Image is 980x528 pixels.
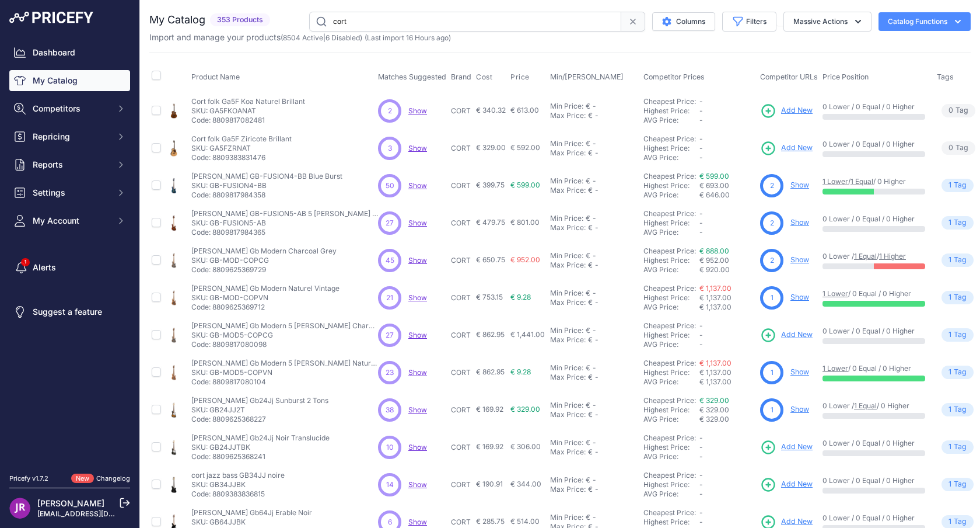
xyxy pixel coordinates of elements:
[550,373,586,382] div: Max Price:
[9,210,130,231] button: My Account
[643,293,699,303] div: Highest Price:
[593,186,598,195] div: -
[510,72,532,82] button: Price
[822,214,925,224] p: 0 Lower / 0 Equal / 0 Higher
[476,72,492,82] span: Cost
[942,216,974,230] span: Tag
[652,12,715,31] button: Columns
[9,42,130,460] nav: Sidebar
[760,439,813,456] a: Add New
[386,180,394,191] span: 50
[510,218,540,227] span: € 801.00
[770,180,774,191] span: 2
[822,252,925,261] p: 0 Lower / /
[699,415,755,424] div: € 329.00
[386,293,393,303] span: 21
[699,181,729,190] span: € 693.00
[388,106,392,116] span: 2
[850,177,873,186] a: 1 Equal
[643,134,696,143] a: Cheapest Price:
[191,228,378,237] p: Code: 8809817984365
[325,33,360,42] a: 6 Disabled
[790,218,809,227] a: Show
[550,326,583,335] div: Min Price:
[822,140,925,149] p: 0 Lower / 0 Equal / 0 Higher
[386,405,394,415] span: 38
[937,72,954,81] span: Tags
[408,480,427,489] a: Show
[699,228,703,237] span: -
[408,144,427,152] span: Show
[9,182,130,203] button: Settings
[942,403,974,416] span: Tag
[588,335,593,345] div: €
[550,139,583,148] div: Min Price:
[451,144,471,153] p: CORT
[643,218,699,228] div: Highest Price:
[942,291,974,304] span: Tag
[9,257,130,278] a: Alerts
[942,253,974,267] span: Tag
[586,289,590,298] div: €
[699,368,731,377] span: € 1,137.00
[699,218,703,227] span: -
[771,405,773,415] span: 1
[451,218,471,228] p: CORT
[191,246,337,256] p: [PERSON_NAME] Gb Modern Charcoal Grey
[191,144,292,153] p: SKU: GA5FZRNAT
[588,260,593,270] div: €
[643,106,699,116] div: Highest Price:
[588,410,593,419] div: €
[949,255,951,266] span: 1
[770,255,774,266] span: 2
[408,256,427,265] a: Show
[476,218,505,227] span: € 479.75
[451,72,471,81] span: Brand
[699,134,703,143] span: -
[643,284,696,293] a: Cheapest Price:
[588,186,593,195] div: €
[942,366,974,379] span: Tag
[476,367,505,376] span: € 862.95
[586,251,590,260] div: €
[822,364,848,373] a: 1 Lower
[878,12,971,31] button: Catalog Functions
[699,359,731,367] a: € 1,137.00
[408,106,427,115] a: Show
[643,153,699,162] div: AVG Price:
[699,396,729,405] a: € 329.00
[790,405,809,414] a: Show
[699,209,703,218] span: -
[822,289,925,298] p: / 0 Equal / 0 Higher
[586,214,590,223] div: €
[586,326,590,335] div: €
[191,321,378,331] p: [PERSON_NAME] Gb Modern 5 [PERSON_NAME] Charcoal Grey
[949,367,951,378] span: 1
[949,329,951,341] span: 1
[191,172,342,181] p: [PERSON_NAME] GB-FUSION4-BB Blue Burst
[510,293,531,301] span: € 9.28
[586,176,590,186] div: €
[191,97,305,106] p: Cort folk Ga5F Koa Naturel Brillant
[191,284,339,293] p: [PERSON_NAME] Gb Modern Naturel Vintage
[191,190,342,200] p: Code: 8809817984358
[699,144,703,152] span: -
[949,404,951,415] span: 1
[96,474,130,482] a: Changelog
[476,180,505,189] span: € 399.75
[790,367,809,376] a: Show
[643,209,696,218] a: Cheapest Price:
[365,33,451,42] span: (Last import 16 Hours ago)
[699,116,703,124] span: -
[790,293,809,301] a: Show
[550,72,624,81] span: Min/[PERSON_NAME]
[408,405,427,414] a: Show
[210,13,270,27] span: 353 Products
[588,111,593,120] div: €
[408,293,427,302] span: Show
[586,139,590,148] div: €
[550,289,583,298] div: Min Price:
[586,102,590,111] div: €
